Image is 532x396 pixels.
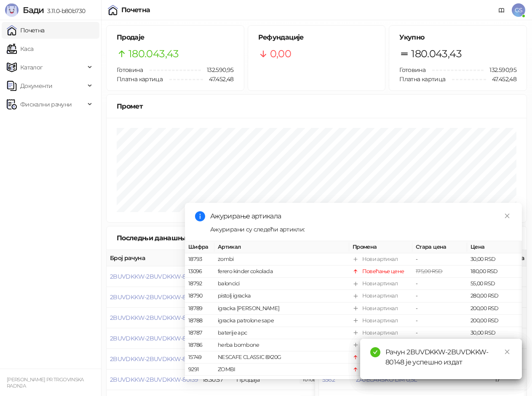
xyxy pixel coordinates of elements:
[117,75,163,83] span: Платна картица
[203,74,233,84] span: 47.452,48
[486,74,516,84] span: 47.452,48
[412,253,467,266] td: -
[117,66,143,74] span: Готовина
[214,290,349,302] td: pistolj igracka
[20,59,43,76] span: Каталог
[270,46,291,62] span: 0,00
[214,315,349,327] td: igracka patrolone sape
[185,339,214,351] td: 18786
[7,40,33,57] a: Каса
[110,273,198,280] button: 2BUVDKKW-2BUVDKKW-80144
[503,211,512,221] a: Close
[214,327,349,339] td: baterije apc
[467,266,522,278] td: 180,00 RSD
[20,96,72,113] span: Фискални рачуни
[185,351,214,364] td: 15749
[504,349,510,355] span: close
[467,278,522,290] td: 55,00 RSD
[5,3,19,17] img: Logo
[7,377,84,389] small: [PERSON_NAME] PR TRGOVINSKA RADNJA
[362,304,398,312] div: Нови артикал
[412,241,467,253] th: Стара цена
[385,347,512,367] div: Рачун 2BUVDKKW-2BUVDKKW-80148 је успешно издат
[411,46,462,62] span: 180.043,43
[416,268,443,274] span: 175,00 RSD
[399,32,516,43] h5: Укупно
[201,65,234,74] span: 132.590,95
[412,302,467,314] td: -
[23,5,44,15] span: Бади
[117,101,516,112] div: Промет
[467,302,522,314] td: 200,00 RSD
[128,46,179,62] span: 180.043,43
[214,266,349,278] td: ferero kinder cokolada
[110,314,198,322] button: 2BUVDKKW-2BUVDKKW-80142
[495,3,508,17] a: Документација
[467,253,522,266] td: 30,00 RSD
[117,32,234,43] h5: Продаје
[185,253,214,266] td: 18793
[467,315,522,327] td: 200,00 RSD
[349,241,412,253] th: Промена
[412,315,467,327] td: -
[467,290,522,302] td: 280,00 RSD
[110,355,198,363] button: 2BUVDKKW-2BUVDKKW-80140
[214,278,349,290] td: baloncici
[214,241,349,253] th: Артикал
[412,327,467,339] td: -
[185,241,214,253] th: Шифра
[185,290,214,302] td: 18790
[110,335,197,342] button: 2BUVDKKW-2BUVDKKW-80141
[370,347,380,357] span: check-circle
[214,339,349,351] td: herba bombone
[185,376,214,388] td: 9290
[362,316,398,325] div: Нови артикал
[214,302,349,314] td: igracka [PERSON_NAME]
[214,351,349,364] td: NESCAFE CLASSIC 8X20G
[20,77,52,94] span: Документи
[110,293,198,301] button: 2BUVDKKW-2BUVDKKW-80143
[107,250,199,266] th: Број рачуна
[210,211,512,221] div: Ажурирање артикала
[362,329,398,337] div: Нови артикал
[7,22,45,39] a: Почетна
[399,66,425,74] span: Готовина
[412,278,467,290] td: -
[484,65,516,74] span: 132.590,95
[362,292,398,300] div: Нови артикал
[399,75,445,83] span: Платна картица
[503,347,512,356] a: Close
[362,267,404,276] div: Повећање цене
[362,279,398,288] div: Нови артикал
[210,225,512,234] div: Ажурирани су следећи артикли:
[362,255,398,263] div: Нови артикал
[412,290,467,302] td: -
[117,233,228,243] div: Последњи данашњи рачуни
[214,376,349,388] td: ZOMBI
[185,327,214,339] td: 18787
[214,253,349,266] td: zombi
[185,315,214,327] td: 18788
[185,364,214,376] td: 9291
[185,302,214,314] td: 18789
[110,376,198,383] button: 2BUVDKKW-2BUVDKKW-80139
[512,3,525,17] span: GS
[121,7,150,13] div: Почетна
[185,266,214,278] td: 13096
[467,327,522,339] td: 30,00 RSD
[258,32,375,43] h5: Рефундације
[214,364,349,376] td: ZOMBI
[185,278,214,290] td: 18792
[467,241,522,253] th: Цена
[195,211,205,221] span: info-circle
[44,7,85,15] span: 3.11.0-b80b730
[504,213,510,219] span: close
